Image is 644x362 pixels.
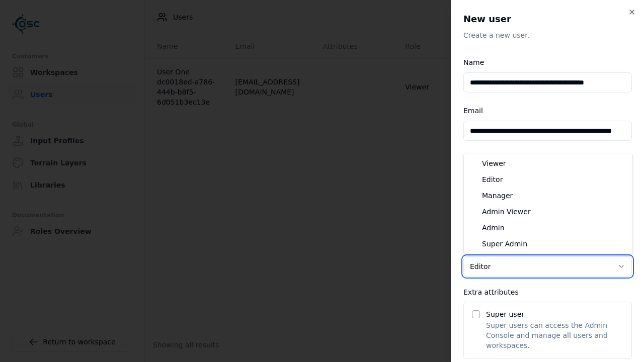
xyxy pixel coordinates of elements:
span: Viewer [482,158,506,168]
span: Super Admin [482,239,527,249]
span: Manager [482,191,513,201]
span: Editor [482,174,503,185]
span: Admin Viewer [482,207,531,217]
span: Admin [482,223,505,233]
